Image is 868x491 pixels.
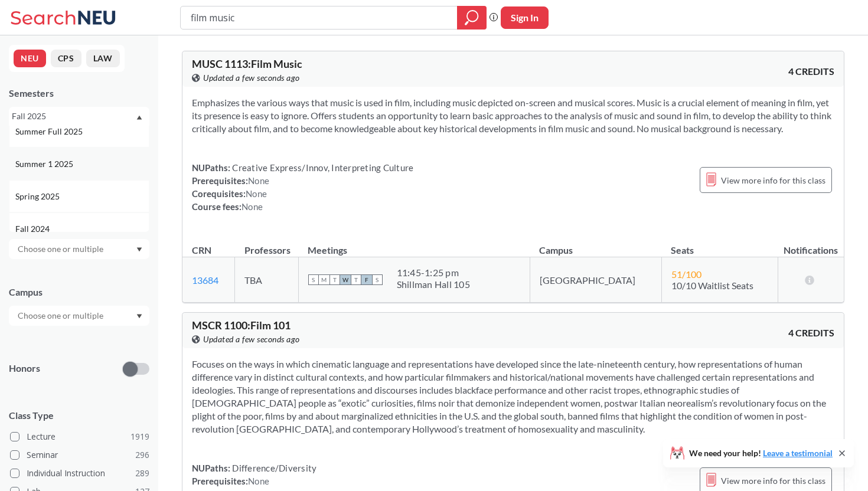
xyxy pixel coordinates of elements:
span: 1919 [130,430,149,443]
section: Emphasizes the various ways that music is used in film, including music depicted on-screen and mu... [192,96,834,135]
svg: Dropdown arrow [136,314,142,319]
div: Fall 2025Dropdown arrowFall 2025Summer 2 2025Summer Full 2025Summer 1 2025Spring 2025Fall 2024Sum... [9,107,149,126]
span: We need your help! [689,449,833,457]
span: 4 CREDITS [788,326,834,339]
button: LAW [86,50,120,67]
span: MSCR 1100 : Film 101 [192,319,291,332]
th: Notifications [778,232,844,257]
span: None [242,201,263,212]
div: Shillman Hall 105 [397,279,470,290]
div: CRN [192,244,211,257]
span: Summer 1 2025 [15,158,76,171]
span: 51 / 100 [671,269,701,280]
span: Updated a few seconds ago [203,333,300,346]
svg: Dropdown arrow [136,115,142,120]
span: Spring 2025 [15,190,62,203]
td: [GEOGRAPHIC_DATA] [530,257,661,303]
label: Individual Instruction [10,466,149,481]
button: Sign In [501,6,549,29]
div: Dropdown arrow [9,306,149,326]
span: None [248,476,269,486]
span: None [246,188,267,199]
span: View more info for this class [721,473,825,488]
span: Difference/Diversity [230,463,316,473]
div: magnifying glass [457,6,487,30]
input: Choose one or multiple [12,242,111,256]
span: Summer Full 2025 [15,125,85,138]
span: S [372,274,383,285]
span: Updated a few seconds ago [203,71,300,84]
span: S [308,274,319,285]
a: Leave a testimonial [763,448,833,458]
span: Creative Express/Innov, Interpreting Culture [230,162,413,173]
p: Honors [9,362,40,375]
label: Seminar [10,447,149,463]
span: W [340,274,351,285]
div: Dropdown arrow [9,239,149,259]
th: Professors [235,232,299,257]
td: TBA [235,257,299,303]
span: F [361,274,372,285]
div: Semesters [9,87,149,100]
svg: magnifying glass [465,9,479,26]
button: NEU [14,50,46,67]
span: T [351,274,361,285]
a: 13684 [192,274,218,286]
svg: Dropdown arrow [136,247,142,252]
div: Fall 2025 [12,110,135,123]
span: 10/10 Waitlist Seats [671,280,753,291]
span: 4 CREDITS [788,65,834,78]
span: 296 [135,449,149,461]
label: Lecture [10,429,149,444]
th: Campus [530,232,661,257]
th: Seats [661,232,778,257]
span: Class Type [9,409,149,422]
span: MUSC 1113 : Film Music [192,57,302,70]
input: Choose one or multiple [12,309,111,323]
section: Focuses on the ways in which cinematic language and representations have developed since the late... [192,358,834,436]
span: T [329,274,340,285]
div: Campus [9,286,149,299]
span: 289 [135,467,149,480]
button: CPS [51,50,81,67]
span: Fall 2024 [15,222,52,235]
div: 11:45 - 1:25 pm [397,267,470,279]
span: None [248,175,269,186]
span: View more info for this class [721,173,825,188]
span: M [319,274,329,285]
th: Meetings [298,232,530,257]
input: Class, professor, course number, "phrase" [190,8,449,28]
div: NUPaths: Prerequisites: Corequisites: Course fees: [192,161,413,213]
